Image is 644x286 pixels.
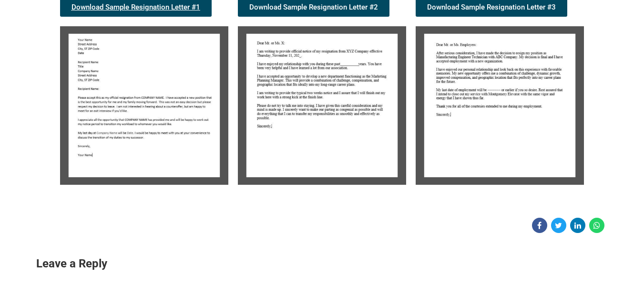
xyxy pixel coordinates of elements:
h3: Leave a Reply [36,256,608,272]
a: Share on Twitter [551,218,566,233]
a: Share on Facebook [532,218,547,233]
span: Download Sample Resignation Letter #3 [427,4,556,11]
a: Share on WhatsApp [589,218,604,233]
span: Download Sample Resignation Letter #1 [72,4,200,11]
a: Share on Linkedin [570,218,585,233]
span: Download Sample Resignation Letter #2 [249,4,378,11]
